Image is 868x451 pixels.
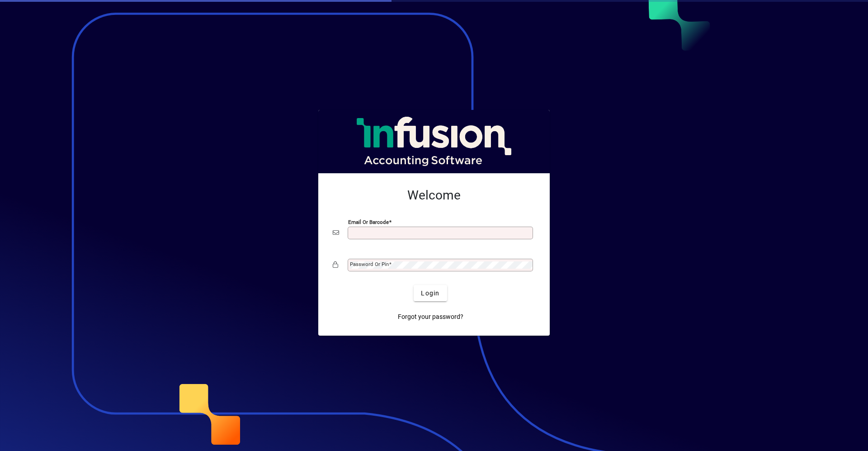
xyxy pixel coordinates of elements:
[348,219,389,225] mat-label: Email or Barcode
[350,261,389,267] mat-label: Password or Pin
[394,309,467,325] a: Forgot your password?
[398,312,463,322] span: Forgot your password?
[333,188,535,203] h2: Welcome
[414,285,447,301] button: Login
[421,289,439,298] span: Login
